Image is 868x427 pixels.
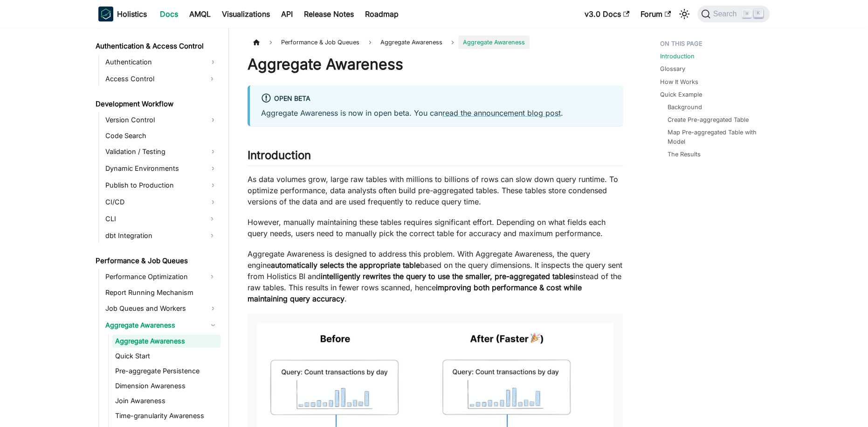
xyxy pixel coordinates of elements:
[710,10,743,18] span: Search
[271,260,420,270] strong: automatically selects the appropriate table
[668,150,701,159] a: The Results
[103,178,220,193] a: Publish to Production
[89,28,229,427] nav: Docs sidebar
[93,98,220,111] a: Development Workflow
[668,128,760,146] a: Map Pre-aggregated Table with Model
[458,35,530,49] span: Aggregate Awareness
[248,248,623,304] p: Aggregate Awareness is designed to address this problem. With Aggregate Awareness, the query engi...
[298,7,359,21] a: Release Notes
[103,144,220,159] a: Validation / Testing
[112,364,220,378] a: Pre-aggregate Persistence
[276,7,298,21] a: API
[112,409,220,422] a: Time-granularity Awareness
[112,379,220,392] a: Dimension Awareness
[103,211,204,226] a: CLI
[248,148,623,166] h2: Introduction
[103,195,220,210] a: CI/CD
[103,129,220,142] a: Code Search
[660,52,695,61] a: Introduction
[359,7,404,21] a: Roadmap
[103,301,220,316] a: Job Queues and Workers
[103,112,220,127] a: Version Control
[261,93,612,105] div: Open Beta
[660,64,685,73] a: Glossary
[103,161,220,176] a: Dynamic Environments
[248,35,623,49] nav: Breadcrumbs
[103,55,220,70] a: Authentication
[635,7,676,21] a: Forum
[184,7,216,21] a: AMQL
[660,77,698,86] a: How It Works
[754,9,763,18] kbd: K
[93,254,220,267] a: Performance & Job Queues
[204,228,220,243] button: Expand sidebar category 'dbt Integration'
[276,35,364,49] span: Performance & Job Queues
[204,211,220,226] button: Expand sidebar category 'CLI'
[321,272,573,281] strong: intelligently rewrites the query to use the smaller, pre-aggregated tables
[103,269,204,284] a: Performance Optimization
[248,35,265,49] a: Home page
[248,217,623,239] p: However, manually maintaining these tables requires significant effort. Depending on what fields ...
[668,103,702,112] a: Background
[668,115,749,124] a: Create Pre-aggregated Table
[98,7,113,21] img: Holistics
[677,7,692,21] button: Switch between dark and light mode (currently light mode)
[204,269,220,284] button: Expand sidebar category 'Performance Optimization'
[112,394,220,407] a: Join Awareness
[442,108,561,118] a: read the announcement blog post
[248,55,623,74] h1: Aggregate Awareness
[697,6,770,22] button: Search (Command+K)
[248,174,623,207] p: As data volumes grow, large raw tables with millions to billions of rows can slow down query runt...
[93,40,220,53] a: Authentication & Access Control
[376,35,447,49] span: Aggregate Awareness
[204,71,220,86] button: Expand sidebar category 'Access Control'
[112,335,220,348] a: Aggregate Awareness
[742,10,751,18] kbd: ⌘
[103,228,204,243] a: dbt Integration
[103,318,220,333] a: Aggregate Awareness
[117,8,147,20] b: Holistics
[579,7,635,21] a: v3.0 Docs
[103,71,204,86] a: Access Control
[660,90,702,99] a: Quick Example
[98,7,147,21] a: HolisticsHolistics
[216,7,276,21] a: Visualizations
[112,350,220,363] a: Quick Start
[154,7,184,21] a: Docs
[103,286,220,299] a: Report Running Mechanism
[261,107,612,119] p: Aggregate Awareness is now in open beta. You can .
